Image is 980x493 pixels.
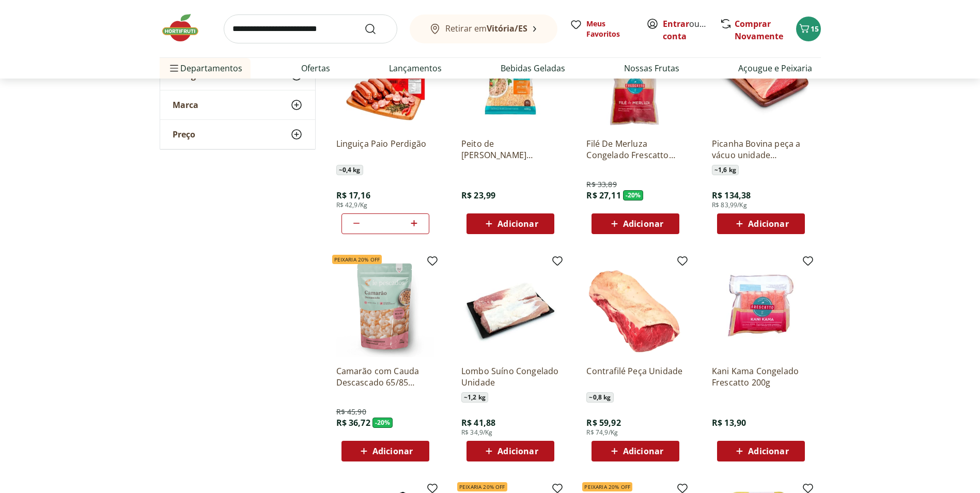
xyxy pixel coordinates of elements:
[586,190,620,201] span: R$ 27,11
[623,447,663,455] span: Adicionar
[586,32,685,130] img: Filé De Merluza Congelado Frescatto 500G
[372,418,393,428] span: - 20 %
[173,100,198,110] span: Marca
[445,24,527,33] span: Retirar em
[712,365,810,388] a: Kani Kama Congelado Frescatto 200g
[717,441,805,461] button: Adicionar
[501,62,565,74] a: Bebidas Geladas
[168,56,242,81] span: Departamentos
[336,32,434,130] img: Linguiça Paio Perdigão
[735,18,783,42] a: Comprar Novamente
[570,19,634,39] a: Meus Favoritos
[301,62,330,74] a: Ofertas
[717,213,805,234] button: Adicionar
[336,365,434,388] a: Camarão com Cauda Descascado 65/85 Congelado IE Pescados 300g
[461,417,495,428] span: R$ 41,88
[461,138,559,161] a: Peito de [PERSON_NAME] Congelado Nat 400g
[461,428,493,437] span: R$ 34,9/Kg
[811,24,819,34] span: 15
[586,417,620,428] span: R$ 59,92
[336,165,363,175] span: ~ 0,4 kg
[466,441,554,461] button: Adicionar
[712,190,751,201] span: R$ 134,38
[738,62,812,74] a: Açougue e Peixaria
[336,201,368,209] span: R$ 42,9/Kg
[160,12,211,43] img: Hortifruti
[586,365,685,388] a: Contrafilé Peça Unidade
[586,392,613,403] span: ~ 0,8 kg
[624,62,679,74] a: Nossas Frutas
[160,120,315,149] button: Preço
[582,482,632,491] span: Peixaria 20% OFF
[336,417,370,428] span: R$ 36,72
[461,259,559,357] img: Lombo Suíno Congelado Unidade
[461,190,495,201] span: R$ 23,99
[712,32,810,130] img: Picanha Bovina peça a vácuo unidade aproximadamente 1,6kg
[336,407,366,417] span: R$ 45,90
[586,138,685,161] a: Filé De Merluza Congelado Frescatto 500G
[487,23,527,34] b: Vitória/ES
[586,259,685,357] img: Contrafilé Peça Unidade
[160,90,315,119] button: Marca
[592,441,679,461] button: Adicionar
[341,441,429,461] button: Adicionar
[623,220,663,228] span: Adicionar
[748,447,788,455] span: Adicionar
[748,220,788,228] span: Adicionar
[389,62,442,74] a: Lançamentos
[497,447,538,455] span: Adicionar
[224,14,397,43] input: search
[364,23,389,35] button: Submit Search
[461,392,488,403] span: ~ 1,2 kg
[461,365,559,388] a: Lombo Suíno Congelado Unidade
[712,417,746,428] span: R$ 13,90
[372,447,413,455] span: Adicionar
[623,190,644,201] span: - 20 %
[461,32,559,130] img: Peito de Frango Desfiado Congelado Nat 400g
[592,213,679,234] button: Adicionar
[712,201,747,209] span: R$ 83,99/Kg
[410,14,557,43] button: Retirar emVitória/ES
[712,138,810,161] a: Picanha Bovina peça a vácuo unidade aproximadamente 1,6kg
[663,18,720,42] a: Criar conta
[173,129,195,140] span: Preço
[466,213,554,234] button: Adicionar
[796,17,821,41] button: Carrinho
[663,18,709,42] span: ou
[336,190,370,201] span: R$ 17,16
[336,259,434,357] img: Camarão com Cauda Descascado 65/85 Congelado IE Pescados 300g
[332,255,382,264] span: Peixaria 20% OFF
[168,56,180,81] button: Menu
[586,19,634,39] span: Meus Favoritos
[497,220,538,228] span: Adicionar
[457,482,507,491] span: Peixaria 20% OFF
[586,428,618,437] span: R$ 74,9/Kg
[663,18,689,29] a: Entrar
[586,179,616,190] span: R$ 33,89
[712,259,810,357] img: Kani Kama Congelado Frescatto 200g
[712,165,739,175] span: ~ 1,6 kg
[336,138,434,161] a: Linguiça Paio Perdigão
